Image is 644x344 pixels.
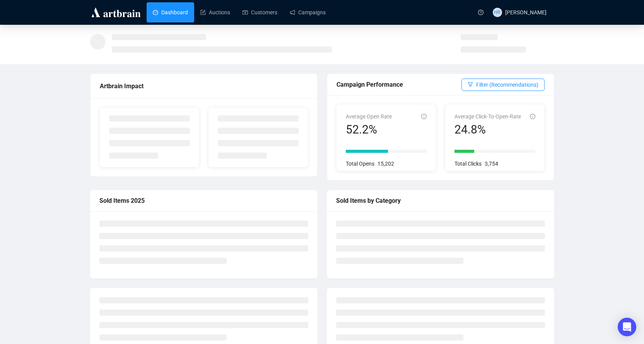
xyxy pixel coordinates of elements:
[505,9,547,15] span: [PERSON_NAME]
[454,161,482,167] span: Total Clicks
[200,2,230,22] a: Auctions
[476,80,538,89] span: Filter (Recommendations)
[478,10,483,15] span: question-circle
[153,2,188,22] a: Dashboard
[378,161,394,167] span: 15,202
[494,9,501,16] span: HR
[530,114,535,119] span: info-circle
[454,122,521,137] div: 24.8%
[421,114,427,119] span: info-circle
[346,161,374,167] span: Total Opens
[468,82,473,87] span: filter
[346,122,392,137] div: 52.2%
[337,80,461,89] div: Campaign Performance
[243,2,277,22] a: Customers
[290,2,326,22] a: Campaigns
[618,318,636,336] div: Open Intercom Messenger
[461,79,545,91] button: Filter (Recommendations)
[485,161,498,167] span: 3,754
[454,113,521,120] span: Average Click-To-Open-Rate
[99,196,308,205] div: Sold Items 2025
[90,6,142,19] img: logo
[336,196,545,205] div: Sold Items by Category
[100,81,308,91] div: Artbrain Impact
[346,113,392,120] span: Average Open Rate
